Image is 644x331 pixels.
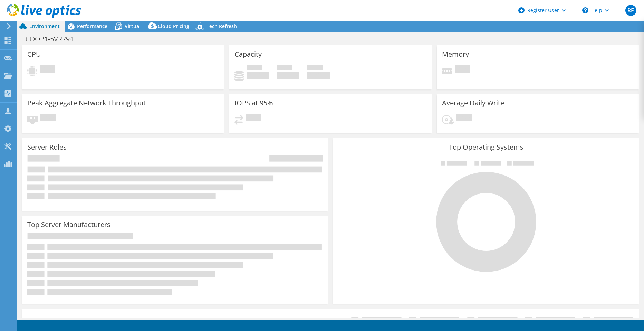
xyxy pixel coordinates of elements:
[307,72,330,79] h4: 0 GiB
[27,50,41,58] h3: CPU
[234,50,262,58] h3: Capacity
[27,221,110,228] h3: Top Server Manufacturers
[456,114,472,123] span: Pending
[206,23,237,29] span: Tech Refresh
[246,114,261,123] span: Pending
[277,72,299,79] h4: 0 GiB
[247,72,269,79] h4: 0 GiB
[582,7,588,13] svg: \n
[22,35,84,43] h1: COOP1-5VR794
[455,65,470,74] span: Pending
[338,143,634,151] h3: Top Operating Systems
[277,65,292,72] span: Free
[442,99,504,107] h3: Average Daily Write
[27,99,146,107] h3: Peak Aggregate Network Throughput
[625,5,636,16] span: RF
[247,65,262,72] span: Used
[307,65,323,72] span: Total
[158,23,189,29] span: Cloud Pricing
[125,23,141,29] span: Virtual
[77,23,107,29] span: Performance
[40,65,55,74] span: Pending
[29,23,60,29] span: Environment
[442,50,469,58] h3: Memory
[234,99,273,107] h3: IOPS at 95%
[40,114,56,123] span: Pending
[27,143,67,151] h3: Server Roles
